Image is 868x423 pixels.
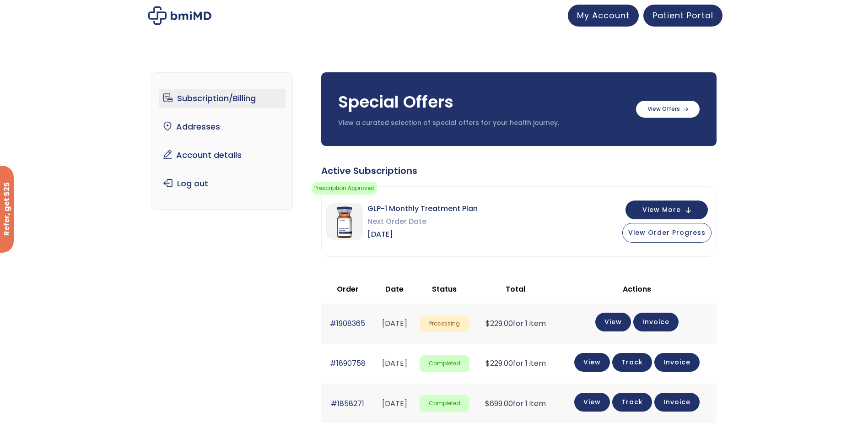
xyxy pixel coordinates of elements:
span: Actions [623,284,651,294]
span: [DATE] [367,228,478,241]
span: My Account [577,10,630,21]
img: My account [148,6,211,25]
a: Account details [159,146,286,165]
span: $ [485,358,490,369]
span: Date [385,284,404,294]
a: #1890758 [330,358,366,369]
span: $ [485,318,490,329]
span: Patient Portal [652,10,713,21]
span: GLP-1 Monthly Treatment Plan [367,202,478,215]
span: $ [485,398,490,409]
span: Completed [420,355,469,372]
span: 229.00 [485,358,513,369]
a: My Account [568,5,639,27]
a: View [574,353,610,372]
span: Prescription Approved [312,182,377,195]
span: Status [432,284,457,294]
span: 699.00 [485,398,513,409]
time: [DATE] [382,358,407,369]
a: View [595,313,631,331]
a: Invoice [633,313,679,331]
a: Track [612,353,652,372]
span: View More [642,207,681,213]
td: for 1 item [474,304,557,343]
a: #1908365 [330,318,365,329]
a: Invoice [654,353,700,372]
div: Active Subscriptions [321,164,717,177]
a: Patient Portal [643,5,722,27]
p: View a curated selection of special offers for your health journey. [338,119,627,128]
td: for 1 item [474,344,557,384]
span: Total [506,284,525,294]
nav: Account pages [151,72,293,210]
span: 229.00 [485,318,513,329]
a: Log out [159,174,286,193]
time: [DATE] [382,398,407,409]
a: View [574,393,610,412]
a: Addresses [159,117,286,136]
span: View Order Progress [628,228,706,237]
a: #1858271 [331,398,364,409]
a: Track [612,393,652,412]
h3: Special Offers [338,91,627,114]
a: Invoice [654,393,700,412]
time: [DATE] [382,318,407,329]
button: View More [625,201,708,219]
span: Order [337,284,359,294]
img: GLP-1 Monthly Treatment Plan [326,203,363,240]
span: Processing [420,315,469,332]
span: Next Order Date [367,215,478,228]
button: View Order Progress [622,223,712,243]
span: Completed [420,395,469,412]
a: Subscription/Billing [159,89,286,108]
